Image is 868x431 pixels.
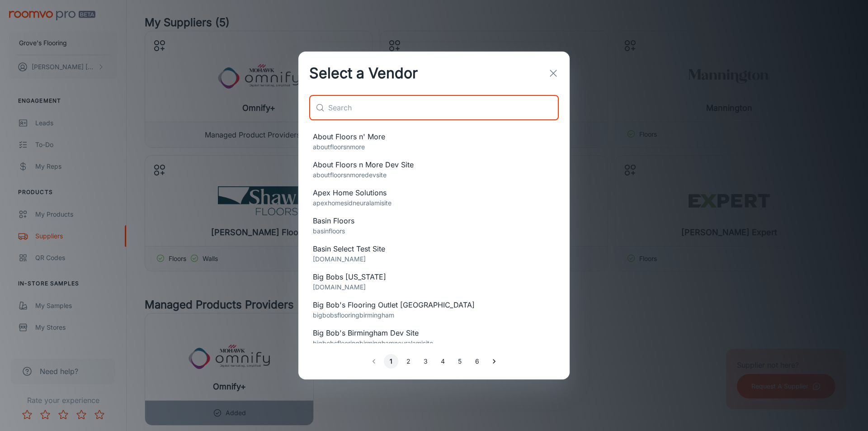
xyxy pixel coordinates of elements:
[313,159,555,170] span: About Floors n More Dev Site
[298,52,429,95] h2: Select a Vendor
[435,354,450,369] button: Go to page 4
[298,128,570,156] div: About Floors n' Moreaboutfloorsnmore
[298,212,570,240] div: Basin Floorsbasinfloors
[313,338,555,348] p: bigbobsflooringbirminghamneuralamisite
[313,254,555,264] p: [DOMAIN_NAME]
[453,354,467,369] button: Go to page 5
[313,282,555,292] p: [DOMAIN_NAME]
[313,131,555,142] span: About Floors n' More
[401,354,415,369] button: Go to page 2
[313,215,555,226] span: Basin Floors
[384,354,398,369] button: page 1
[313,299,555,310] span: Big Bob's Flooring Outlet [GEOGRAPHIC_DATA]
[365,354,503,369] nav: pagination navigation
[313,187,555,198] span: Apex Home Solutions
[298,240,570,268] div: Basin Select Test Site[DOMAIN_NAME]
[313,271,555,282] span: Big Bobs [US_STATE]
[298,184,570,212] div: Apex Home Solutionsapexhomesidneuralamisite
[298,156,570,184] div: About Floors n More Dev Siteaboutfloorsnmoredevsite
[487,354,501,369] button: Go to next page
[313,226,555,236] p: basinfloors
[470,354,484,369] button: Go to page 6
[298,296,570,324] div: Big Bob's Flooring Outlet [GEOGRAPHIC_DATA]bigbobsflooringbirmingham
[313,310,555,320] p: bigbobsflooringbirmingham
[313,327,555,338] span: Big Bob's Birmingham Dev Site
[418,354,433,369] button: Go to page 3
[313,142,555,152] p: aboutfloorsnmore
[298,268,570,296] div: Big Bobs [US_STATE][DOMAIN_NAME]
[328,95,559,120] input: Search
[313,198,555,208] p: apexhomesidneuralamisite
[298,324,570,352] div: Big Bob's Birmingham Dev Sitebigbobsflooringbirminghamneuralamisite
[313,243,555,254] span: Basin Select Test Site
[313,170,555,180] p: aboutfloorsnmoredevsite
